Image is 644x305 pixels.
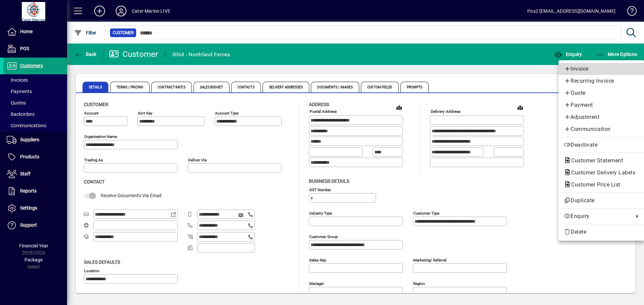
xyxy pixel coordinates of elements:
span: Deactivate [564,141,639,149]
span: Delete [564,228,639,236]
span: Customer Price List [564,181,624,188]
span: Customer Statement [564,157,626,164]
span: Duplicate [564,197,639,205]
span: Recurring Invoice [564,77,639,85]
button: Deactivate customer [558,139,644,151]
span: Invoice [564,65,639,73]
span: Adjustment [564,113,639,121]
span: Enquiry [564,212,631,220]
span: Communication [564,125,639,133]
span: Quote [564,89,639,97]
span: Customer Delivery Labels [564,169,639,176]
span: Payment [564,101,639,109]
